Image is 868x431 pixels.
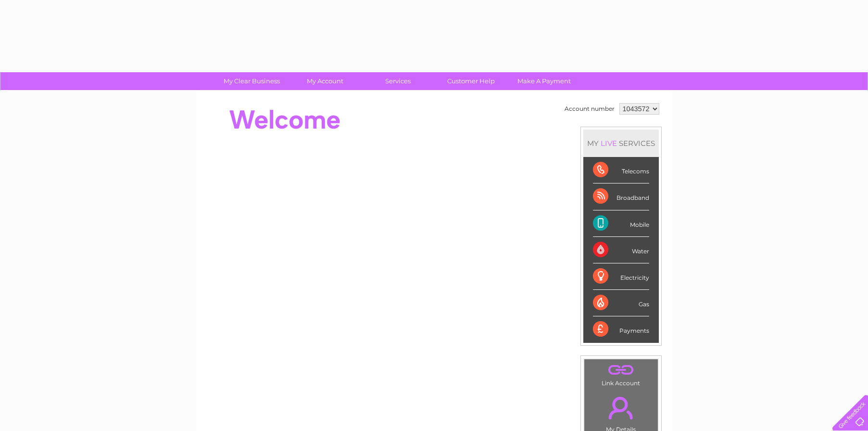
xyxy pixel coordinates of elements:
[593,157,649,183] div: Telecoms
[599,139,619,148] div: LIVE
[593,237,649,263] div: Water
[587,391,655,425] a: .
[504,72,584,90] a: Make A Payment
[431,72,511,90] a: Customer Help
[358,72,438,90] a: Services
[212,72,291,90] a: My Clear Business
[593,183,649,210] div: Broadband
[593,210,649,237] div: Mobile
[584,359,658,389] td: Link Account
[583,130,659,157] div: MY SERVICES
[285,72,365,90] a: My Account
[593,263,649,290] div: Electricity
[562,101,617,117] td: Account number
[587,362,655,379] a: .
[593,290,649,316] div: Gas
[593,316,649,342] div: Payments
